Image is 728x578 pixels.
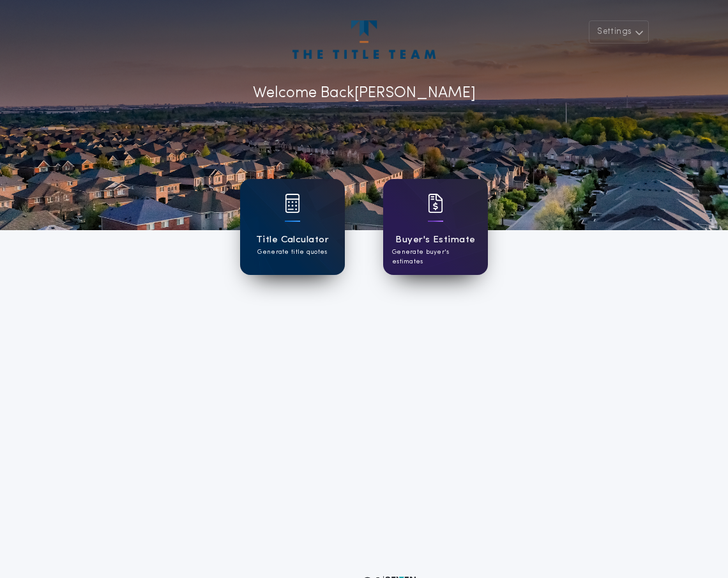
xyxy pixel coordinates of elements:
[428,194,443,213] img: card icon
[292,20,436,59] img: account-logo
[257,247,327,257] p: Generate title quotes
[285,194,300,213] img: card icon
[589,20,649,43] button: Settings
[383,179,488,275] a: card iconBuyer's EstimateGenerate buyer's estimates
[392,247,479,267] p: Generate buyer's estimates
[253,82,476,105] p: Welcome Back [PERSON_NAME]
[256,233,329,247] h1: Title Calculator
[395,233,475,247] h1: Buyer's Estimate
[240,179,345,275] a: card iconTitle CalculatorGenerate title quotes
